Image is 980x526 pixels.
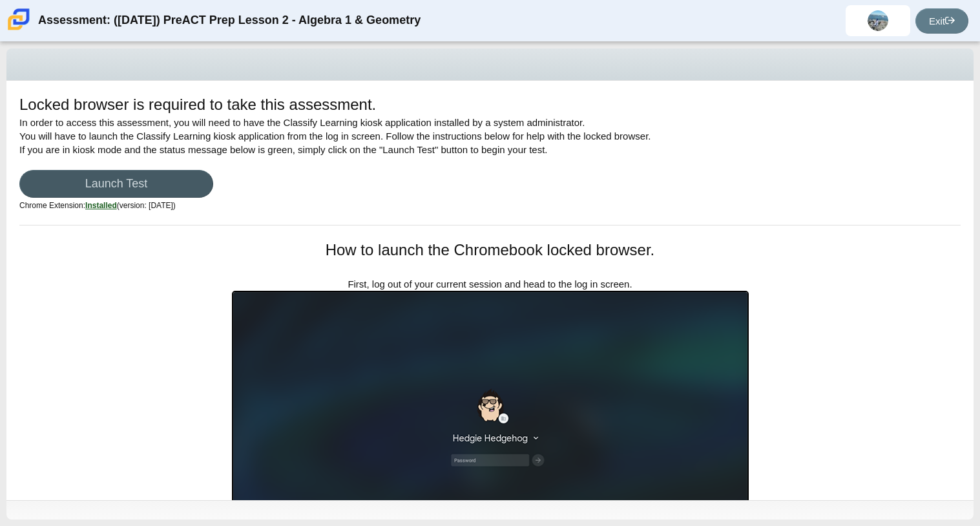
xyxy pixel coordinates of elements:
[38,5,421,36] div: Assessment: ([DATE]) PreACT Prep Lesson 2 - Algebra 1 & Geometry
[915,8,968,34] a: Exit
[19,94,376,116] h1: Locked browser is required to take this assessment.
[19,94,961,225] div: In order to access this assessment, you will need to have the Classify Learning kiosk application...
[868,10,888,31] img: shaamshab.bintiima.MThWHz
[5,6,32,33] img: Carmen School of Science & Technology
[5,24,32,35] a: Carmen School of Science & Technology
[85,201,176,210] span: (version: [DATE])
[232,239,749,261] h1: How to launch the Chromebook locked browser.
[85,201,117,210] u: Installed
[19,201,176,210] small: Chrome Extension:
[19,170,213,198] a: Launch Test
